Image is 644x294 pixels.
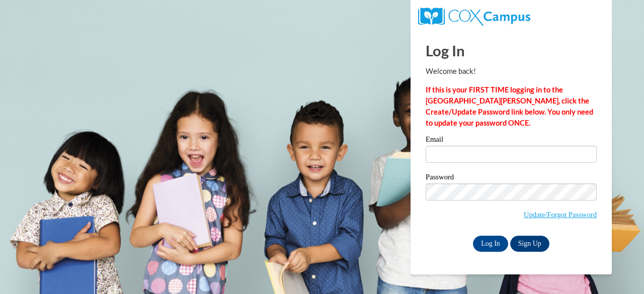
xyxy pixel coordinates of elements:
[418,12,530,20] a: COX Campus
[426,136,597,146] label: Email
[426,85,593,127] strong: If this is your FIRST TIME logging in to the [GEOGRAPHIC_DATA][PERSON_NAME], click the Create/Upd...
[426,40,597,61] h1: Log In
[524,211,597,219] a: Update/Forgot Password
[426,66,597,77] p: Welcome back!
[418,8,530,26] img: COX Campus
[473,236,508,252] input: Log In
[426,173,597,183] label: Password
[510,236,549,252] a: Sign Up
